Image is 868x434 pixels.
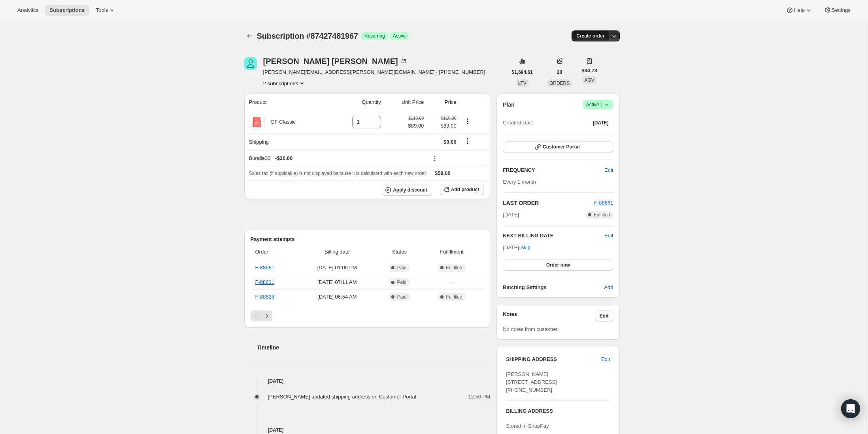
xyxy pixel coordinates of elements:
[503,244,530,250] span: [DATE] ·
[503,119,533,127] span: Created Date
[549,81,570,86] span: ORDERS
[518,81,526,86] span: LTV
[468,393,491,401] span: 12:50 PM
[832,7,851,13] span: Settings
[596,353,615,366] button: Edit
[251,235,484,243] h2: Payment attempts
[600,164,618,177] button: Edit
[599,281,618,294] button: Add
[261,310,272,321] button: Next
[249,171,427,176] span: Sales tax (if applicable) is not displayed because it is calculated with each new order.
[408,122,424,130] span: $89.00
[440,184,484,195] button: Add product
[443,139,457,145] span: $0.00
[300,248,374,256] span: Billing date
[49,7,85,13] span: Subscriptions
[794,7,804,13] span: Help
[594,200,613,206] a: F-88661
[503,232,604,240] h2: NEXT BILLING DATE
[425,248,479,256] span: Fulfillment
[461,117,474,126] button: Product actions
[275,154,292,162] span: - $30.00
[546,262,570,268] span: Order now
[435,170,451,176] span: $59.00
[601,101,602,108] span: |
[244,426,491,434] h4: [DATE]
[428,122,456,130] span: $89.00
[257,32,358,40] span: Subscription #87427481967
[257,344,491,351] h2: Timeline
[594,199,613,207] button: F-88661
[593,120,609,126] span: [DATE]
[441,116,456,120] small: $119.00
[265,118,296,126] div: GF Classic
[249,154,424,162] div: Bundle30
[263,79,306,87] button: Product actions
[516,241,535,254] button: Skip
[379,248,420,256] span: Status
[507,67,538,78] button: $1,694.61
[588,117,613,128] button: [DATE]
[382,184,432,196] button: Apply discount
[91,5,121,16] button: Tools
[819,5,855,16] button: Settings
[503,166,604,174] h2: FREQUENCY
[841,399,860,418] div: Open Intercom Messenger
[506,407,610,415] h3: BILLING ADDRESS
[503,199,594,207] h2: LAST ORDER
[601,355,610,363] span: Edit
[263,68,485,76] span: [PERSON_NAME][EMAIL_ADDRESS][PERSON_NAME][DOMAIN_NAME] · [PHONE_NUMBER]
[503,179,536,185] span: Every 1 month
[503,141,613,152] button: Customer Portal
[263,57,408,65] div: [PERSON_NAME] [PERSON_NAME]
[506,423,549,429] span: Stored in ShopPay
[584,77,594,83] span: AOV
[446,294,462,300] span: Fulfilled
[408,116,424,120] small: $119.00
[244,133,330,150] th: Shipping
[397,294,406,300] span: Paid
[781,5,817,16] button: Help
[268,394,416,400] span: [PERSON_NAME] updated shipping address on Customer Portal
[503,284,604,291] h6: Batching Settings
[512,69,533,75] span: $1,694.61
[503,259,613,271] button: Order now
[255,265,274,271] a: F-88661
[503,101,515,109] h2: Plan
[594,212,610,218] span: Fulfilled
[251,310,484,321] nav: Pagination
[330,94,383,111] th: Quantity
[383,94,426,111] th: Unit Price
[506,371,557,393] span: [PERSON_NAME] [STREET_ADDRESS] [PHONE_NUMBER]
[255,294,274,300] a: F-88628
[244,57,257,70] span: Charles Howard
[364,33,385,39] span: Recurring
[300,293,374,301] span: [DATE] · 06:54 AM
[397,279,406,286] span: Paid
[604,284,613,291] span: Add
[586,101,610,109] span: Active
[244,94,330,111] th: Product
[600,313,609,319] span: Edit
[461,137,474,145] button: Shipping actions
[604,232,613,240] button: Edit
[521,244,530,252] span: Skip
[300,278,374,286] span: [DATE] · 07:11 AM
[393,33,406,39] span: Active
[446,265,462,271] span: Fulfilled
[300,264,374,272] span: [DATE] · 01:00 PM
[503,211,519,219] span: [DATE]
[96,7,108,13] span: Tools
[451,186,479,193] span: Add product
[557,69,562,75] span: 20
[255,279,274,285] a: F-88631
[604,166,613,174] span: Edit
[17,7,38,13] span: Analytics
[576,33,604,39] span: Create order
[393,187,427,193] span: Apply discount
[581,67,597,75] span: $84.73
[503,310,595,321] h3: Notes
[45,5,89,16] button: Subscriptions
